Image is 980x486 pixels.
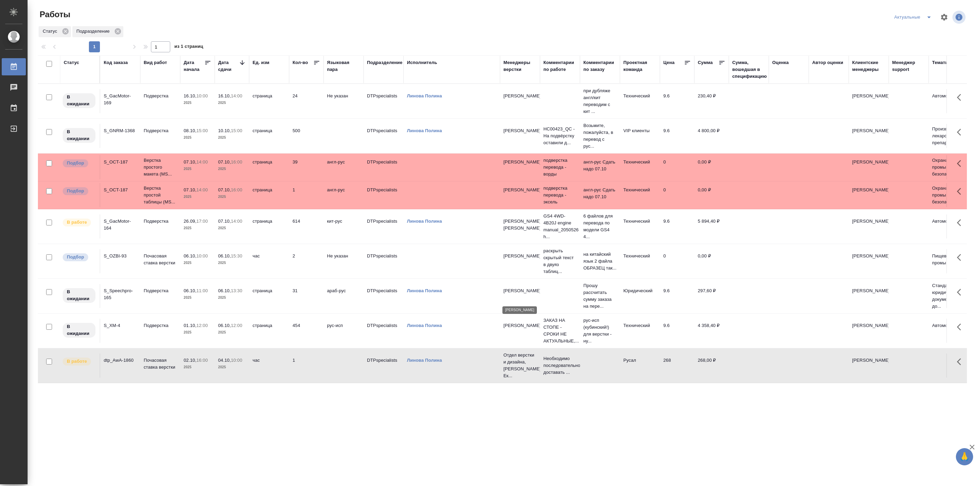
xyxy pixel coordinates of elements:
[543,213,576,240] p: GS4 4WD-4B20J engine manual_2050526 h...
[953,155,969,172] button: Здесь прячутся важные кнопки
[620,214,660,239] td: Технический
[932,59,953,66] div: Тематика
[959,450,970,464] span: 🙏
[543,157,576,178] p: подверстка перевода - ворды
[174,42,203,52] span: из 1 страниц
[364,124,404,148] td: DTPspecialists
[62,253,96,262] div: Можно подбирать исполнителей
[849,155,889,179] td: [PERSON_NAME]
[849,183,889,207] td: [PERSON_NAME]
[694,89,729,113] td: 230,40 ₽
[184,159,196,165] p: 07.10,
[956,448,973,465] button: 🙏
[732,59,767,80] div: Сумма, вошедшая в спецификацию
[660,249,694,273] td: 0
[231,159,242,165] p: 16:00
[407,288,442,293] a: Линова Полина
[289,353,324,378] td: 1
[196,358,208,363] p: 16:00
[144,185,177,205] p: Верстка простой таблицы (MS...
[953,249,969,266] button: Здесь прячутся важные кнопки
[583,187,616,200] p: англ-рус Сдать надо 07.10
[364,319,404,343] td: DTPspecialists
[892,12,936,23] div: split button
[104,187,137,193] div: S_OCT-187
[184,260,211,266] p: 2025
[324,249,364,273] td: Не указан
[407,93,442,98] a: Линова Полина
[62,187,96,196] div: Можно подбирать исполнителей
[218,358,231,363] p: 04.10,
[144,287,177,294] p: Подверстка
[144,157,177,178] p: Верстка простого макета (MS...
[503,287,537,294] p: [PERSON_NAME]
[196,323,208,328] p: 12:00
[196,253,208,258] p: 10:00
[367,59,402,66] div: Подразделение
[231,288,242,293] p: 13:30
[218,99,246,106] p: 2025
[660,353,694,378] td: 268
[583,159,616,172] p: англ-рус Сдать надо 07.10
[620,353,660,378] td: Русал
[144,59,167,66] div: Вид работ
[249,124,289,148] td: страница
[249,214,289,239] td: страница
[932,185,965,205] p: Охрана труда, промышленная безопаснос...
[364,214,404,239] td: DTPspecialists
[503,93,537,99] p: [PERSON_NAME]
[184,225,211,232] p: 2025
[936,9,952,25] span: Настроить таблицу
[67,358,87,365] p: В работе
[231,187,242,192] p: 16:00
[253,59,269,66] div: Ед. изм
[849,284,889,308] td: [PERSON_NAME]
[694,319,729,343] td: 4 358,40 ₽
[62,322,96,338] div: Исполнитель назначен, приступать к работе пока рано
[144,127,177,134] p: Подверстка
[218,225,246,232] p: 2025
[543,317,576,345] p: ЗАКАЗ НА СТОПЕ - СРОКИ НЕ АКТУАЛЬНЫЕ,...
[583,251,616,272] p: на китайский язык 2 файла ОБРАЗЕЦ так...
[218,364,246,371] p: 2025
[694,155,729,179] td: 0,00 ₽
[849,353,889,378] td: [PERSON_NAME]
[407,358,442,363] a: Линова Полина
[218,288,231,293] p: 06.10,
[932,157,965,178] p: Охрана труда, промышленная безопаснос...
[583,317,616,345] p: рус-исп (кубинский!) для верстки - ну...
[218,134,246,141] p: 2025
[660,284,694,308] td: 9.6
[849,214,889,239] td: [PERSON_NAME]
[249,249,289,273] td: час
[953,319,969,335] button: Здесь прячутся важные кнопки
[694,214,729,239] td: 5 894,40 ₽
[218,166,246,172] p: 2025
[660,124,694,148] td: 9.6
[503,187,537,193] p: [PERSON_NAME]
[43,28,60,35] p: Статус
[218,329,246,336] p: 2025
[231,93,242,98] p: 14:00
[583,282,616,310] p: Прошу рассчитать сумму заказа на пере...
[953,353,969,370] button: Здесь прячутся важные кнопки
[812,59,843,66] div: Автор оценки
[543,247,576,275] p: раскрыть скрытый текст в двуяз таблиц...
[144,93,177,99] p: Подверстка
[364,155,404,179] td: DTPspecialists
[67,94,91,107] p: В ожидании
[67,254,84,261] p: Подбор
[364,249,404,273] td: DTPspecialists
[218,294,246,301] p: 2025
[364,183,404,207] td: DTPspecialists
[620,284,660,308] td: Юридический
[218,93,231,98] p: 16.10,
[364,89,404,113] td: DTPspecialists
[218,193,246,200] p: 2025
[184,93,196,98] p: 16.10,
[184,329,211,336] p: 2025
[231,253,242,258] p: 15:30
[196,128,208,133] p: 15:00
[324,89,364,113] td: Не указан
[543,59,576,73] div: Комментарии по работе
